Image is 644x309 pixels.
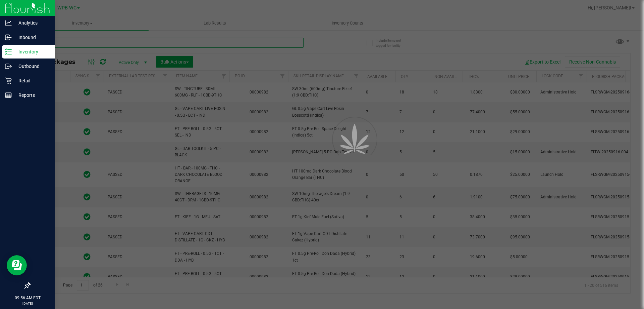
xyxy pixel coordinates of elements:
[3,301,52,306] p: [DATE]
[5,92,12,99] inline-svg: Reports
[12,19,52,27] p: Analytics
[3,295,52,301] p: 09:56 AM EDT
[5,34,12,41] inline-svg: Inbound
[12,62,52,70] p: Outbound
[5,77,12,84] inline-svg: Retail
[12,77,52,85] p: Retail
[7,255,27,275] iframe: Resource center
[5,48,12,55] inline-svg: Inventory
[12,33,52,41] p: Inbound
[12,48,52,56] p: Inventory
[5,20,12,26] inline-svg: Analytics
[12,91,52,99] p: Reports
[5,63,12,70] inline-svg: Outbound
